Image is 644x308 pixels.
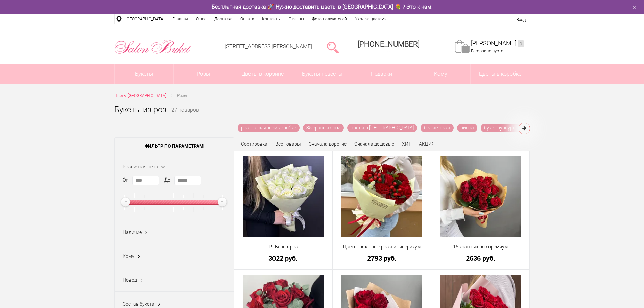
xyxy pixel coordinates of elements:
[421,124,454,132] a: белые розы
[471,64,530,84] a: Цветы в коробке
[411,64,470,84] span: Кому
[351,14,391,24] a: Уход за цветами
[114,93,166,98] span: Цветы [GEOGRAPHIC_DATA]
[233,64,292,84] a: Цветы в корзине
[114,103,166,116] h1: Букеты из роз
[241,141,267,147] span: Сортировка
[347,124,417,132] a: цветы в [GEOGRAPHIC_DATA]
[337,243,427,251] a: Цветы - красные розы и гиперикум
[168,14,192,24] a: Главная
[168,108,199,124] small: 127 товаров
[354,141,394,147] a: Сначала дешевые
[123,230,142,235] span: Наличие
[239,243,328,251] a: 19 Белых роз
[174,64,233,84] a: Розы
[123,277,137,283] span: Повод
[337,255,427,262] a: 2793 руб.
[114,92,166,99] a: Цветы [GEOGRAPHIC_DATA]
[177,93,187,98] span: Розы
[109,3,535,10] div: Бесплатная доставка 🚀 Нужно доставить цветы в [GEOGRAPHIC_DATA] 💐 ? Это к нам!
[258,14,285,24] a: Контакты
[123,301,154,307] span: Состав букета
[354,38,424,57] a: [PHONE_NUMBER]
[419,141,435,147] a: АКЦИЯ
[238,124,300,132] a: розы в шляпной коробке
[440,156,521,237] img: 15 красных роз премиум
[308,14,351,24] a: Фото получателей
[285,14,308,24] a: Отзывы
[239,255,328,262] a: 3022 руб.
[309,141,347,147] a: Сначала дорогие
[471,48,503,53] span: В корзине пусто
[341,156,422,237] img: Цветы - красные розы и гиперикум
[122,14,168,24] a: [GEOGRAPHIC_DATA]
[192,14,210,24] a: О нас
[352,64,411,84] a: Подарки
[210,14,236,24] a: Доставка
[123,176,128,184] label: От
[114,38,192,56] img: Цветы Нижний Новгород
[164,176,170,184] label: До
[402,141,411,147] a: ХИТ
[115,138,234,155] span: Фильтр по параметрам
[358,40,420,48] span: [PHONE_NUMBER]
[115,64,174,84] a: Букеты
[243,156,324,237] img: 19 Белых роз
[436,243,525,251] a: 15 красных роз премиум
[518,40,524,47] ins: 0
[225,43,312,50] a: [STREET_ADDRESS][PERSON_NAME]
[123,254,134,259] span: Кому
[436,255,525,262] a: 2636 руб.
[123,164,158,169] span: Розничная цена
[303,124,344,132] a: 35 красных роз
[516,17,526,22] a: Вход
[481,124,534,132] a: букет пурпурных роз
[457,124,477,132] a: пиона
[236,14,258,24] a: Оплата
[471,40,524,47] a: [PERSON_NAME]
[275,141,301,147] a: Все товары
[292,64,352,84] a: Букеты невесты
